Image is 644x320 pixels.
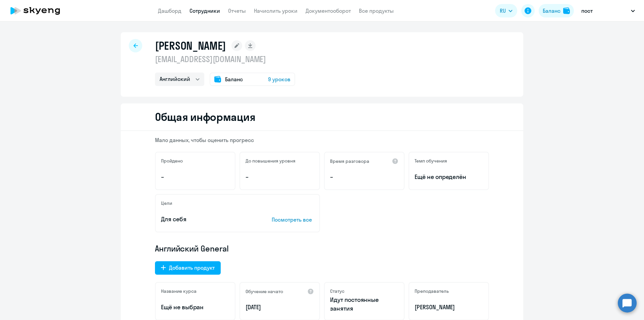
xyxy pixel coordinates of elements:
a: Документооборот [306,7,351,14]
p: [PERSON_NAME] [415,303,483,312]
span: Английский General [155,243,229,254]
h1: [PERSON_NAME] [155,39,226,52]
p: – [330,173,398,181]
p: Мало данных, чтобы оценить прогресс [155,136,489,144]
a: Все продукты [359,7,394,14]
a: Сотрудники [190,7,220,14]
button: Добавить продукт [155,261,221,275]
button: RU [495,4,517,17]
p: [EMAIL_ADDRESS][DOMAIN_NAME] [155,54,295,64]
button: Балансbalance [539,4,574,17]
div: Добавить продукт [169,264,215,272]
h5: До повышения уровня [246,158,296,164]
span: 9 уроков [268,75,290,83]
p: пост [581,7,593,15]
p: Идут постоянные занятия [330,295,398,313]
span: Ещё не определён [415,173,483,181]
h5: Цели [161,200,172,206]
h5: Название курса [161,288,197,294]
img: balance [563,7,570,14]
h5: Обучение начато [246,288,283,294]
h5: Преподаватель [415,288,449,294]
h5: Время разговора [330,158,369,164]
a: Дашборд [158,7,181,14]
p: [DATE] [246,303,314,312]
a: Начислить уроки [254,7,298,14]
span: Баланс [225,75,243,83]
h2: Общая информация [155,110,255,124]
div: Баланс [543,7,560,15]
p: – [161,173,229,181]
h5: Темп обучения [415,158,447,164]
button: пост [578,3,638,19]
a: Отчеты [228,7,246,14]
span: RU [500,7,506,15]
p: Для себя [161,215,251,224]
p: Ещё не выбран [161,303,229,312]
p: – [246,173,314,181]
h5: Статус [330,288,344,294]
h5: Пройдено [161,158,183,164]
p: Посмотреть все [272,216,314,224]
